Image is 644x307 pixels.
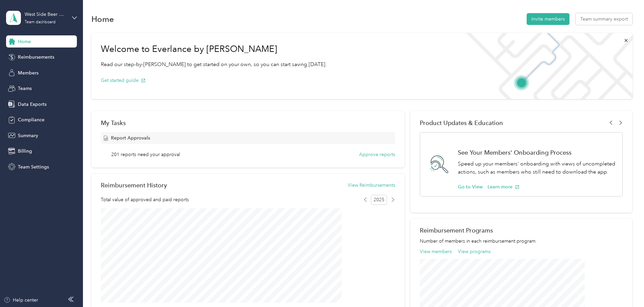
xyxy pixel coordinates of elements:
button: View Reimbursements [348,182,395,189]
iframe: Everlance-gr Chat Button Frame [606,269,644,307]
span: Data Exports [18,101,47,108]
span: Reimbursements [18,54,54,61]
span: Product Updates & Education [420,119,503,126]
button: Learn more [488,183,520,190]
div: Team dashboard [25,20,56,24]
h2: Reimbursement History [101,182,167,189]
button: Go to View [458,183,483,190]
p: Number of members in each reimbursement program. [420,238,623,245]
button: Invite members [527,13,569,25]
p: Read our step-by-[PERSON_NAME] to get started on your own, so you can start saving [DATE]. [101,60,327,69]
div: My Tasks [101,119,395,126]
button: View programs [458,248,491,255]
h1: Welcome to Everlance by [PERSON_NAME] [101,44,327,55]
span: Report Approvals [111,134,150,142]
p: Speed up your members' onboarding with views of uncompleted actions, such as members who still ne... [458,160,615,176]
h1: Home [91,16,114,23]
span: 2025 [371,195,387,205]
span: Team Settings [18,163,49,171]
span: Billing [18,148,32,155]
h2: Reimbursement Programs [420,227,623,234]
img: Welcome to everlance [459,33,632,99]
span: 201 reports need your approval [111,151,180,158]
button: Approve reports [359,151,395,158]
span: Teams [18,85,32,92]
span: Total value of approved and paid reports [101,196,189,203]
button: View members [420,248,452,255]
span: Compliance [18,116,45,123]
h1: See Your Members' Onboarding Process [458,149,615,156]
button: Team summary export [576,13,633,25]
button: Help center [4,297,38,304]
span: Members [18,69,38,76]
span: Home [18,38,31,45]
button: Get started guide [101,77,146,84]
span: Summary [18,132,38,139]
div: West Side Beer Distributing [25,11,67,18]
